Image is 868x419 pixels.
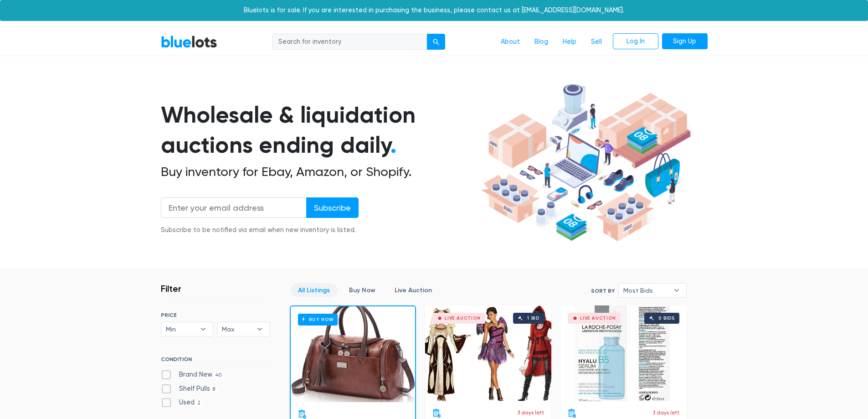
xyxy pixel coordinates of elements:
b: ▾ [194,322,213,336]
div: 1 bid [527,316,539,321]
span: 2 [195,400,204,407]
a: All Listings [290,283,338,297]
a: Sell [584,33,609,51]
input: Enter your email address [161,197,307,218]
div: 0 bids [658,316,675,321]
div: Live Auction [445,316,481,321]
h6: Buy Now [298,314,338,325]
span: 40 [212,372,225,379]
label: Sort By [591,287,615,295]
a: Blog [527,33,555,51]
a: Sign Up [662,33,708,50]
a: Help [555,33,584,51]
a: Buy Now [291,306,415,402]
label: Used [161,398,204,408]
span: . [390,131,396,159]
label: Shelf Pulls [161,384,218,394]
label: Brand New [161,370,225,380]
div: Live Auction [580,316,616,321]
p: 3 days left [652,409,679,417]
a: Log In [613,33,658,50]
input: Search for inventory [272,34,427,50]
span: Min [166,322,196,336]
b: ▾ [250,322,269,336]
a: Live Auction 0 bids [560,305,687,401]
a: BlueLots [161,35,217,48]
a: Live Auction [387,283,440,297]
h3: Filter [161,283,181,294]
h2: Buy inventory for Ebay, Amazon, or Shopify. [161,164,478,180]
b: ▾ [667,284,686,297]
span: Max [222,322,252,336]
img: hero-ee84e7d0318cb26816c560f6b4441b76977f77a177738b4e94f68c95b2b83dbb.png [478,80,694,246]
h1: Wholesale & liquidation auctions ending daily [161,100,478,160]
a: About [493,33,527,51]
p: 3 days left [517,409,544,417]
h6: PRICE [161,312,270,318]
div: Subscribe to be notified via email when new inventory is listed. [161,225,359,235]
a: Buy Now [341,283,383,297]
input: Subscribe [306,197,359,218]
span: 8 [210,386,218,393]
span: Most Bids [623,284,669,297]
a: Live Auction 1 bid [425,305,551,401]
h6: CONDITION [161,356,270,366]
